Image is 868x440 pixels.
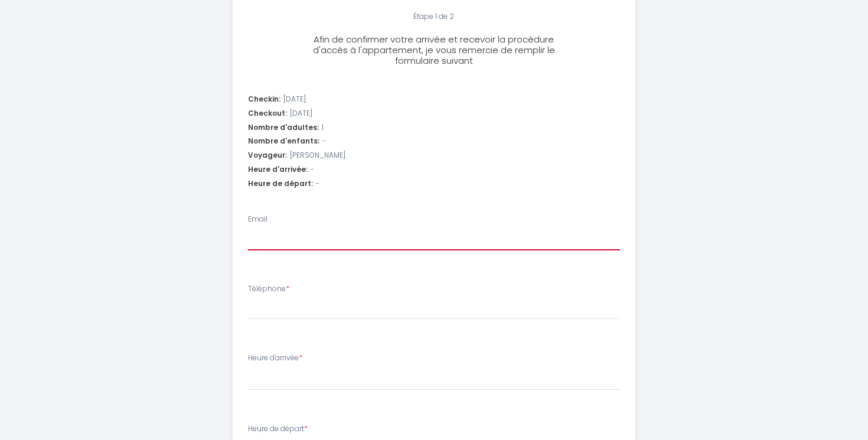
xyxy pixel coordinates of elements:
label: Heure de départ [248,423,308,435]
label: Téléphone [248,283,289,295]
span: 1 [322,122,324,133]
span: Nombre d'enfants: [248,136,319,147]
span: Nombre d'adultes: [248,122,319,133]
span: Voyageur: [248,150,287,161]
span: Étape 1 de 2 [413,11,454,21]
span: Heure d'arrivée: [248,164,308,175]
span: Heure de départ: [248,178,313,190]
label: Heure d'arrivée [248,353,302,364]
span: Checkin: [248,94,280,105]
span: [DATE] [283,94,306,105]
span: Afin de confirmer votre arrivée et recevoir la procédure d'accès à l'appartement, je vous remerci... [313,33,555,67]
span: Checkout: [248,108,287,119]
span: [PERSON_NAME] [290,150,345,161]
span: - [316,178,319,190]
label: Email [248,214,267,225]
span: - [322,136,326,147]
span: - [311,164,314,175]
span: [DATE] [290,108,312,119]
